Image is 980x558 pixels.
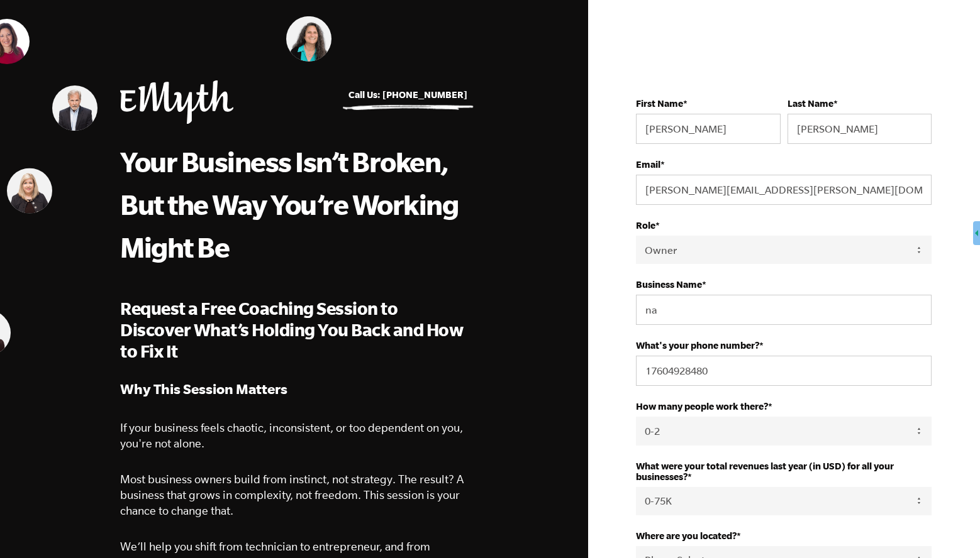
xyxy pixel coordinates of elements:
strong: First Name [636,98,683,109]
a: Call Us: [PHONE_NUMBER] [348,89,467,100]
strong: Business Name [636,279,702,290]
span: If your business feels chaotic, inconsistent, or too dependent on you, you're not alone. [120,421,463,450]
strong: Why This Session Matters [120,381,287,397]
img: Judith Lerner, EMyth Business Coach [286,16,331,62]
iframe: Chat Widget [917,498,980,558]
strong: How many people work there? [636,401,768,412]
img: EMyth [120,80,233,124]
img: Tricia Amara, EMyth Business Coach [7,168,52,214]
span: Most business owners build from instinct, not strategy. The result? A business that grows in comp... [120,473,464,517]
strong: What were your total revenues last year (in USD) for all your businesses? [636,461,894,482]
strong: Email [636,159,660,170]
span: Your Business Isn’t Broken, But the Way You’re Working Might Be [120,146,458,263]
strong: Where are you located? [636,530,737,541]
strong: Last Name [788,98,833,109]
strong: Role [636,220,655,231]
img: Steve Edkins, EMyth Business Coach [52,85,97,131]
strong: What's your phone number? [636,340,759,351]
span: Request a Free Coaching Session to Discover What’s Holding You Back and How to Fix It [120,298,463,361]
